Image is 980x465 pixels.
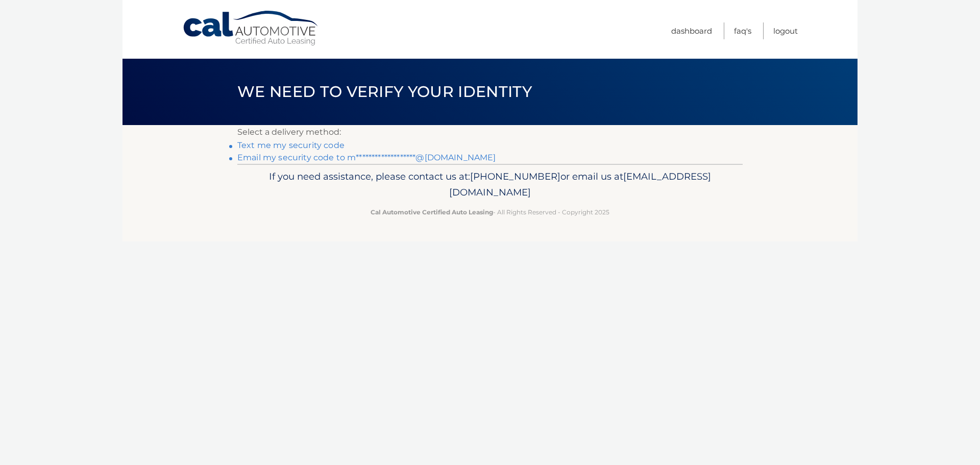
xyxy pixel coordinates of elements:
a: Text me my security code [237,140,345,150]
p: Select a delivery method: [237,125,743,139]
a: Logout [773,22,798,39]
strong: Cal Automotive Certified Auto Leasing [371,208,493,216]
a: FAQ's [734,22,751,39]
span: We need to verify your identity [237,82,532,101]
p: If you need assistance, please contact us at: or email us at [244,168,736,201]
p: - All Rights Reserved - Copyright 2025 [244,207,736,217]
a: Dashboard [671,22,712,39]
a: Cal Automotive [182,10,320,46]
span: [PHONE_NUMBER] [470,170,560,182]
